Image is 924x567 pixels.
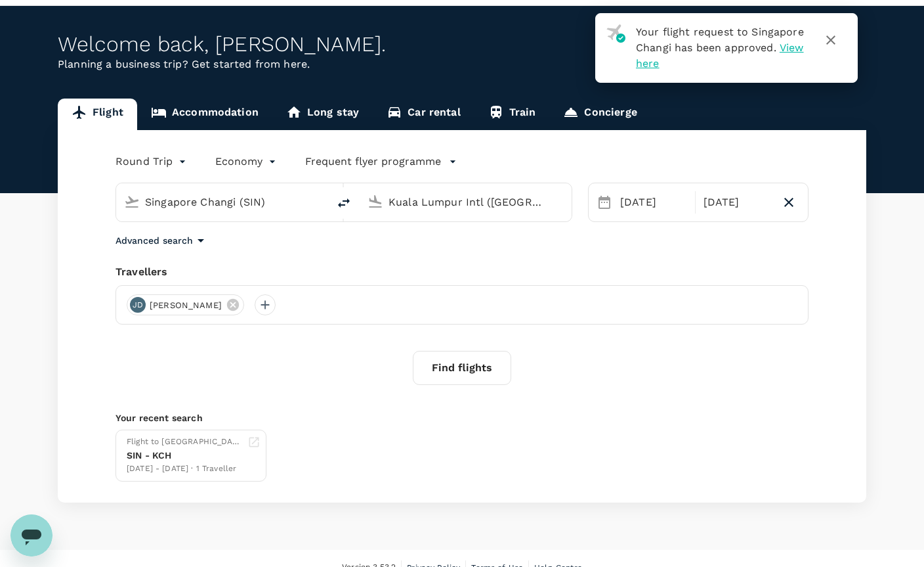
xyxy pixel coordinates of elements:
[636,26,804,54] span: Your flight request to Singapore Changi has been approved.
[58,57,866,72] p: Planning a business trip? Get started from here.
[115,411,808,424] p: Your recent search
[115,264,808,280] div: Travellers
[10,514,52,556] iframe: Button to launch messaging window
[58,99,137,130] a: Flight
[127,294,244,315] div: JD[PERSON_NAME]
[615,189,692,215] div: [DATE]
[328,187,360,219] button: delete
[215,151,279,172] div: Economy
[388,192,544,212] input: Going to
[698,189,776,215] div: [DATE]
[127,436,242,449] div: Flight to [GEOGRAPHIC_DATA]
[606,24,625,43] img: flight-approved
[413,351,511,385] button: Find flights
[549,99,650,130] a: Concierge
[145,192,301,212] input: Depart from
[142,299,230,312] span: [PERSON_NAME]
[115,151,189,172] div: Round Trip
[474,99,550,130] a: Train
[137,99,272,130] a: Accommodation
[127,449,242,463] div: SIN - KCH
[562,200,565,203] button: Open
[272,99,373,130] a: Long stay
[130,297,146,313] div: JD
[58,32,866,57] div: Welcome back , [PERSON_NAME] .
[127,463,242,476] div: [DATE] - [DATE] · 1 Traveller
[319,200,322,203] button: Open
[115,233,209,248] button: Advanced search
[305,154,457,170] button: Frequent flyer programme
[115,234,193,247] p: Advanced search
[305,154,441,170] p: Frequent flyer programme
[373,99,474,130] a: Car rental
